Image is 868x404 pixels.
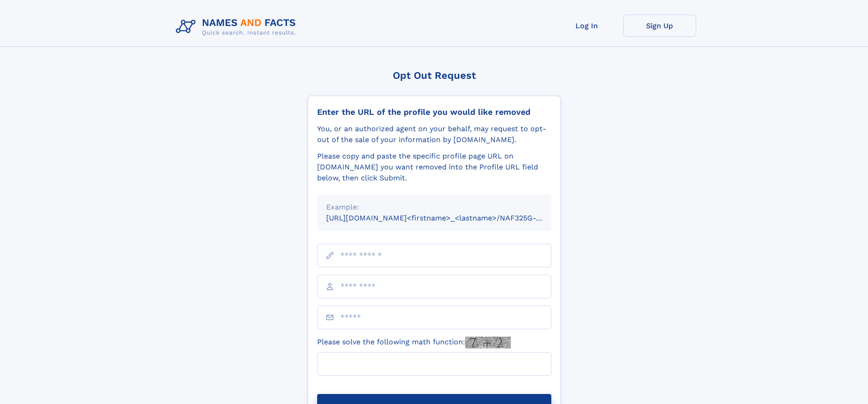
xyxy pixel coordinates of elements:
[317,107,551,117] div: Enter the URL of the profile you would like removed
[550,15,623,37] a: Log In
[317,151,551,184] div: Please copy and paste the specific profile page URL on [DOMAIN_NAME] you want removed into the Pr...
[317,123,551,145] div: You, or an authorized agent on your behalf, may request to opt-out of the sale of your informatio...
[326,214,569,222] small: [URL][DOMAIN_NAME]<firstname>_<lastname>/NAF325G-xxxxxxxx
[308,70,561,81] div: Opt Out Request
[317,337,511,348] label: Please solve the following math function:
[623,15,696,37] a: Sign Up
[326,202,542,213] div: Example:
[172,15,303,39] img: Logo Names and Facts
